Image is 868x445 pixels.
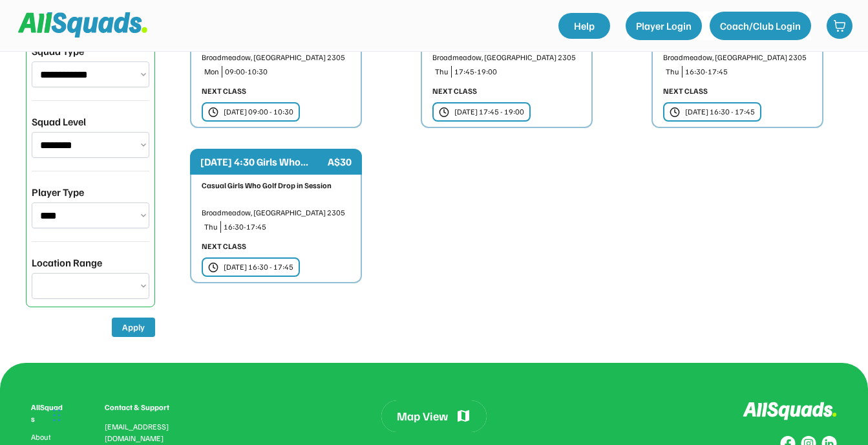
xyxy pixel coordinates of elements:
[558,13,610,39] a: Help
[18,12,147,37] img: Squad%20Logo.svg
[32,114,86,129] div: Squad Level
[200,154,325,169] div: [DATE] 4:30 Girls Who...
[663,85,708,97] div: NEXT CLASS
[663,52,812,63] div: Broadmeadow, [GEOGRAPHIC_DATA] 2305
[208,107,218,118] img: clock.svg
[224,221,350,233] div: 16:30-17:45
[202,207,350,219] div: Broadmeadow, [GEOGRAPHIC_DATA] 2305
[685,66,812,78] div: 16:30-17:45
[32,184,84,200] div: Player Type
[626,12,702,40] button: Player Login
[710,12,811,40] button: Coach/Club Login
[112,318,155,337] button: Apply
[432,85,477,97] div: NEXT CLASS
[439,107,449,118] img: clock.svg
[208,262,218,273] img: clock.svg
[454,66,581,78] div: 17:45-19:00
[397,408,448,424] div: Map View
[833,19,846,32] img: shopping-cart-01%20%281%29.svg
[202,241,246,252] div: NEXT CLASS
[432,52,581,63] div: Broadmeadow, [GEOGRAPHIC_DATA] 2305
[204,221,218,233] div: Thu
[224,261,293,273] div: [DATE] 16:30 - 17:45
[202,180,350,191] div: Casual Girls Who Golf Drop in Session
[202,85,246,97] div: NEXT CLASS
[225,66,350,78] div: 09:00-10:30
[454,106,524,118] div: [DATE] 17:45 - 19:00
[204,66,219,78] div: Mon
[328,154,352,169] div: A$30
[105,421,185,444] div: [EMAIL_ADDRESS][DOMAIN_NAME]
[670,107,680,118] img: clock.svg
[224,106,293,118] div: [DATE] 09:00 - 10:30
[202,52,350,63] div: Broadmeadow, [GEOGRAPHIC_DATA] 2305
[435,66,449,78] div: Thu
[666,66,679,78] div: Thu
[685,106,755,118] div: [DATE] 16:30 - 17:45
[32,255,102,270] div: Location Range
